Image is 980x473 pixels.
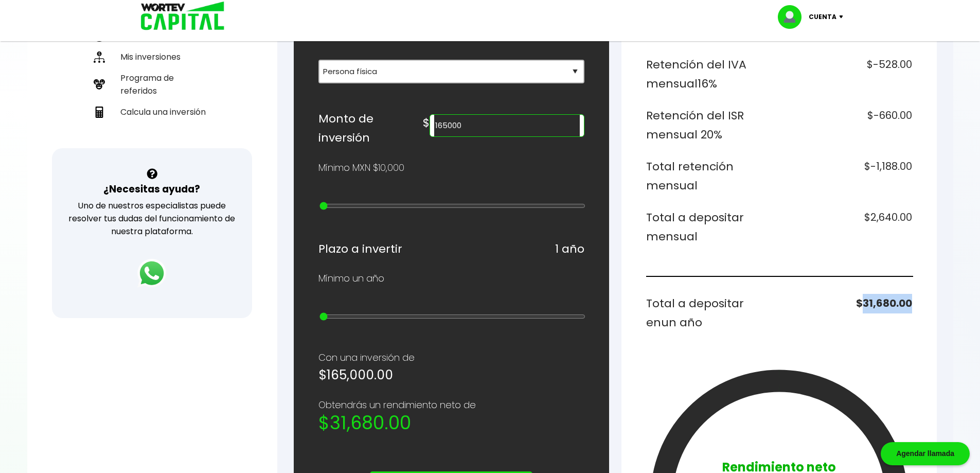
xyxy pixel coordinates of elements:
h6: Total retención mensual [646,157,775,196]
h6: $31,680.00 [783,294,912,332]
p: Uno de nuestros especialistas puede resolver tus dudas del funcionamiento de nuestra plataforma. [65,199,239,238]
img: icon-down [836,15,850,19]
p: Cuenta [809,9,836,25]
p: Con una inversión de [318,350,584,365]
p: Mínimo MXN $10,000 [318,160,404,176]
h6: Total a depositar mensual [646,208,775,247]
h6: $-528.00 [783,55,912,94]
h5: $165,000.00 [318,365,584,385]
h6: Plazo a invertir [318,239,402,259]
h3: ¿Necesitas ayuda? [103,182,200,197]
h6: Total a depositar en un año [646,294,775,332]
img: calculadora-icon.17d418c4.svg [94,107,105,118]
h6: $2,640.00 [783,208,912,247]
h6: $-1,188.00 [783,157,912,196]
h6: 1 año [555,239,584,259]
img: logos_whatsapp-icon.242b2217.svg [137,259,166,288]
h6: Monto de inversión [318,109,423,148]
h6: $-660.00 [783,106,912,145]
img: recomiendanos-icon.9b8e9327.svg [94,79,105,90]
h6: $ [423,113,430,133]
img: inversiones-icon.6695dc30.svg [94,51,105,63]
a: Mis inversiones [90,46,215,67]
a: Calcula una inversión [90,101,215,122]
p: Obtendrás un rendimiento neto de [318,397,584,413]
h2: $31,680.00 [318,413,584,433]
h6: Retención del IVA mensual 16% [646,55,775,94]
h6: Retención del ISR mensual 20% [646,106,775,145]
a: Programa de referidos [90,67,215,101]
p: Mínimo un año [318,271,384,286]
div: Agendar llamada [881,442,970,465]
img: profile-image [778,5,809,29]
